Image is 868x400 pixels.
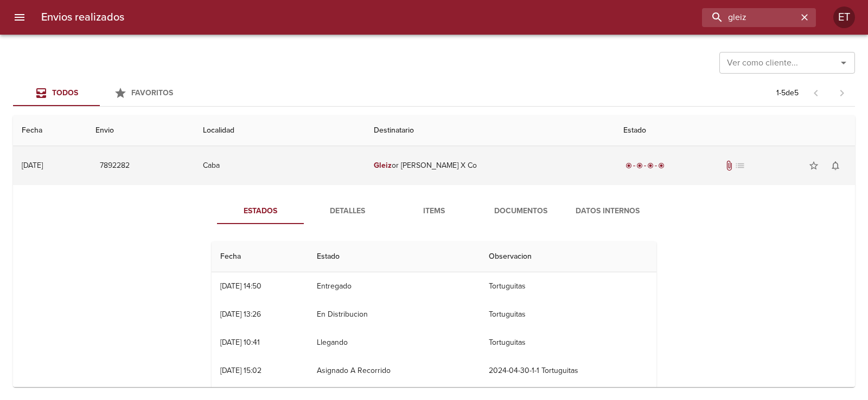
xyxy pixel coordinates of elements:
[480,329,656,357] td: Tortuguitas
[217,198,651,224] div: Tabs detalle de guia
[571,205,644,218] span: Datos Internos
[308,272,480,300] td: Entregado
[658,162,665,169] span: radio_button_checked
[636,162,643,169] span: radio_button_checked
[41,9,124,26] h6: Envios realizados
[836,55,851,70] button: Abrir
[480,357,656,385] td: 2024-04-30-1-1 Tortuguitas
[484,205,558,218] span: Documentos
[310,205,384,218] span: Detalles
[735,160,745,171] span: No tiene pedido asociado
[220,366,261,375] div: [DATE] 15:02
[397,205,471,218] span: Items
[194,146,365,185] td: Caba
[365,146,615,185] td: or [PERSON_NAME] X Co
[480,241,656,272] th: Observacion
[480,272,656,300] td: Tortuguitas
[308,357,480,385] td: Asignado A Recorrido
[830,160,841,171] span: notifications_none
[480,300,656,329] td: Tortuguitas
[615,115,855,146] th: Estado
[220,281,261,291] div: [DATE] 14:50
[833,6,855,28] div: Abrir información de usuario
[803,87,829,98] span: Pagina anterior
[13,115,87,146] th: Fecha
[829,80,855,106] span: Pagina siguiente
[224,205,297,218] span: Estados
[13,80,187,106] div: Tabs Envios
[194,115,365,146] th: Localidad
[220,310,261,319] div: [DATE] 13:26
[308,241,480,272] th: Estado
[808,160,819,171] span: star_border
[7,4,33,30] button: menu
[776,88,799,99] p: 1 - 5 de 5
[825,155,846,176] button: Activar notificaciones
[308,300,480,329] td: En Distribucion
[803,155,825,176] button: Agregar a favoritos
[95,156,134,176] button: 7892282
[100,159,130,173] span: 7892282
[212,241,308,272] th: Fecha
[131,88,173,97] span: Favoritos
[833,6,855,28] div: ET
[647,162,654,169] span: radio_button_checked
[724,160,735,171] span: Tiene documentos adjuntos
[308,329,480,357] td: Llegando
[87,115,195,146] th: Envio
[22,161,43,170] div: [DATE]
[220,338,260,347] div: [DATE] 10:41
[365,115,615,146] th: Destinatario
[52,88,78,97] span: Todos
[374,161,392,170] em: Gleiz
[702,8,797,27] input: buscar
[623,160,667,171] div: Entregado
[626,162,632,169] span: radio_button_checked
